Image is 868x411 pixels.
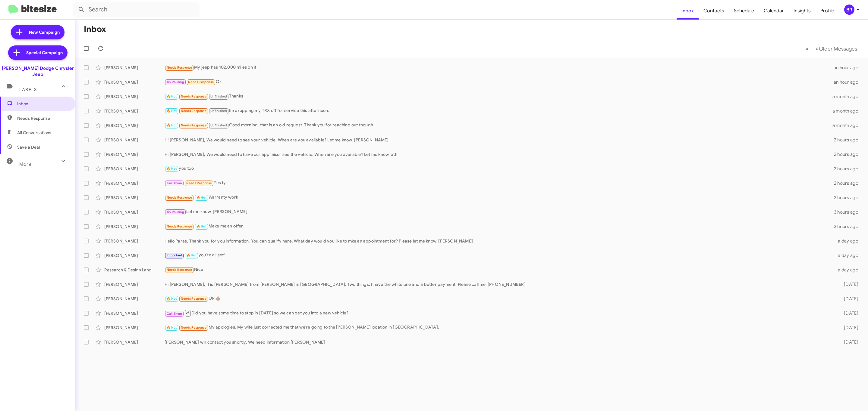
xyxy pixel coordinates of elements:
a: Schedule [729,2,759,20]
span: Needs Response [17,115,68,121]
div: [PERSON_NAME] [104,195,165,201]
div: [PERSON_NAME] [104,65,165,71]
input: Search [73,2,200,17]
span: Call Them [167,312,182,316]
a: Special Campaign [8,45,68,60]
div: 3 hours ago [832,224,863,230]
div: [PERSON_NAME] [104,252,165,258]
button: BR [839,5,861,15]
span: Unfinished [210,123,227,127]
div: [PERSON_NAME] will contact you shortly. We need information [PERSON_NAME] [165,339,832,345]
span: Needs Response [167,268,192,272]
div: [DATE] [832,310,863,316]
div: 3 hours ago [832,209,863,215]
div: 2 hours ago [832,195,863,201]
div: a day ago [832,238,863,244]
div: [PERSON_NAME] [104,122,165,128]
div: Research & Design Landscape Llc [104,267,165,273]
a: Profile [816,2,839,20]
span: Needs Response [167,66,192,70]
span: 🔥 Hot [167,123,177,127]
span: Unfinished [210,109,227,113]
div: [PERSON_NAME] [104,325,165,331]
div: an hour ago [832,79,863,85]
div: Hi [PERSON_NAME], We would need to see your vehicle. When are you available? Let me know [PERSON_... [165,137,832,143]
div: [DATE] [832,339,863,345]
div: [PERSON_NAME] [104,151,165,157]
a: Inbox [677,2,699,20]
span: Needs Response [186,181,212,185]
h1: Inbox [84,24,106,34]
div: [PERSON_NAME] [104,137,165,143]
span: More [19,162,32,167]
span: Needs Response [167,196,192,199]
span: Needs Response [181,297,206,301]
a: New Campaign [11,25,64,39]
span: Labels [19,87,37,92]
span: Needs Response [167,224,192,228]
div: [PERSON_NAME] [104,296,165,302]
a: Calendar [759,2,789,20]
span: Unfinished [210,94,227,98]
span: All Conversations [17,130,51,136]
div: My apologies. My wife just corrected me that we’re going to the [PERSON_NAME] location in [GEOGRA... [165,324,832,331]
div: [PERSON_NAME] [104,166,165,172]
div: Nice [165,266,832,273]
div: Im dropping my TRX off for service this afternoon. [165,107,832,114]
div: 2 hours ago [832,166,863,172]
div: Hi [PERSON_NAME], It is [PERSON_NAME] from [PERSON_NAME] in [GEOGRAPHIC_DATA]. Two things, I have... [165,281,832,287]
span: Needs Response [181,109,206,113]
button: Next [812,42,861,55]
span: Needs Response [181,94,206,98]
span: 🔥 Hot [196,196,206,199]
span: » [816,45,819,52]
span: Older Messages [819,45,857,52]
span: Inbox [17,101,68,107]
div: 2 hours ago [832,151,863,157]
div: you too [165,165,832,172]
div: [PERSON_NAME] [104,281,165,287]
div: [PERSON_NAME] [104,209,165,215]
span: 🔥 Hot [167,94,177,98]
div: [PERSON_NAME] [104,339,165,345]
div: BR [844,5,854,15]
div: [PERSON_NAME] [104,108,165,114]
div: 2 hours ago [832,137,863,143]
span: Needs Response [188,80,214,84]
span: 🔥 Hot [167,167,177,171]
span: New Campaign [29,29,60,35]
div: Make me an offer [165,223,832,230]
div: Let me know [PERSON_NAME] [165,209,832,215]
div: My jeep has 102,000 miles on it [165,64,832,71]
span: Needs Response [181,326,206,329]
div: Warranty work [165,194,832,201]
span: 🔥 Hot [186,253,197,257]
span: 🔥 Hot [196,224,206,228]
div: Thanks [165,93,832,100]
nav: Page navigation example [802,42,861,55]
button: Previous [802,42,812,55]
div: [DATE] [832,325,863,331]
div: [DATE] [832,281,863,287]
div: a month ago [832,108,863,114]
a: Contacts [699,2,729,20]
span: Special Campaign [26,50,63,56]
div: [PERSON_NAME] [104,94,165,100]
span: 🔥 Hot [167,109,177,113]
div: a day ago [832,252,863,258]
div: Ok [165,79,832,85]
a: Insights [789,2,816,20]
div: [PERSON_NAME] [104,310,165,316]
div: Hello Paras, Thank you for you information. You can qualify here. What day would you like to mke ... [165,238,832,244]
span: Call Them [167,181,182,185]
div: [PERSON_NAME] [104,180,165,186]
div: [DATE] [832,296,863,302]
span: Needs Response [181,123,206,127]
div: Hi [PERSON_NAME], We would need to have our appraiser see the vehicle. When are you available? Le... [165,151,832,157]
